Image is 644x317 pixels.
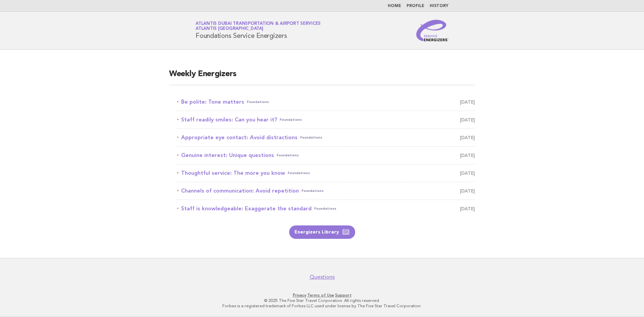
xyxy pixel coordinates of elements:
[177,151,475,160] a: Genuine interest: Unique questionsFoundations [DATE]
[302,186,324,196] span: Foundations
[300,133,322,142] span: Foundations
[289,225,355,239] a: Energizers Library
[407,4,424,8] a: Profile
[177,97,475,107] a: Be polite: Tone mattersFoundations [DATE]
[460,186,475,196] span: [DATE]
[288,168,310,178] span: Foundations
[307,293,334,298] a: Terms of Use
[277,151,299,160] span: Foundations
[460,133,475,142] span: [DATE]
[117,298,527,303] p: © 2025 The Five Star Travel Corporation. All rights reserved.
[460,97,475,107] span: [DATE]
[430,4,448,8] a: History
[177,168,475,178] a: Thoughtful service: The more you knowFoundations [DATE]
[196,27,263,31] span: Atlantis [GEOGRAPHIC_DATA]
[196,22,321,39] h1: Foundations Service Energizers
[310,274,335,280] a: Questions
[460,151,475,160] span: [DATE]
[169,69,475,85] h2: Weekly Energizers
[177,204,475,213] a: Staff is knowledgeable: Exaggerate the standardFoundations [DATE]
[460,168,475,178] span: [DATE]
[335,293,352,298] a: Support
[177,115,475,124] a: Staff readily smiles: Can you hear it?Foundations [DATE]
[460,115,475,124] span: [DATE]
[177,133,475,142] a: Appropriate eye contact: Avoid distractionsFoundations [DATE]
[247,97,269,107] span: Foundations
[388,4,401,8] a: Home
[177,186,475,196] a: Channels of communication: Avoid repetitionFoundations [DATE]
[460,204,475,213] span: [DATE]
[117,303,527,309] p: Forbes is a registered trademark of Forbes LLC used under license by The Five Star Travel Corpora...
[416,20,448,41] img: Service Energizers
[280,115,302,124] span: Foundations
[196,21,321,31] a: Atlantis Dubai Transportation & Airport ServicesAtlantis [GEOGRAPHIC_DATA]
[314,204,336,213] span: Foundations
[293,293,306,298] a: Privacy
[117,293,527,298] p: · ·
